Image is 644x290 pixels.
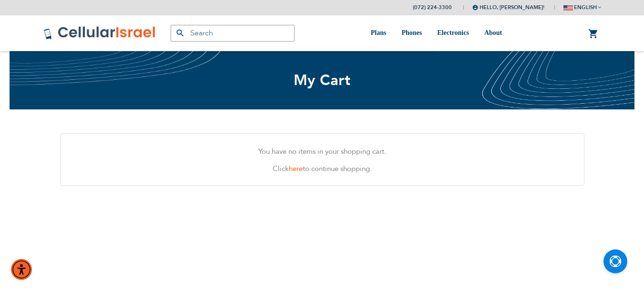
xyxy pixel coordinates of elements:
[68,145,577,158] p: You have no items in your shopping cart.
[413,4,452,11] a: (072) 224-3300
[371,29,387,36] span: Plans
[371,15,387,51] a: Plans
[437,15,469,51] a: Electronics
[43,26,156,40] img: Cellular Israel Logo
[171,25,295,42] input: Search
[401,15,422,51] a: Phones
[68,162,577,175] p: Click to continue shopping.
[437,29,469,36] span: Electronics
[484,15,502,51] a: About
[11,259,32,280] div: Accessibility Menu
[472,4,544,11] span: Hello, [PERSON_NAME]!
[484,29,502,36] span: About
[401,29,422,36] span: Phones
[289,164,303,173] a: here
[563,5,573,11] img: english
[294,70,351,90] span: My Cart
[563,0,601,14] button: english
